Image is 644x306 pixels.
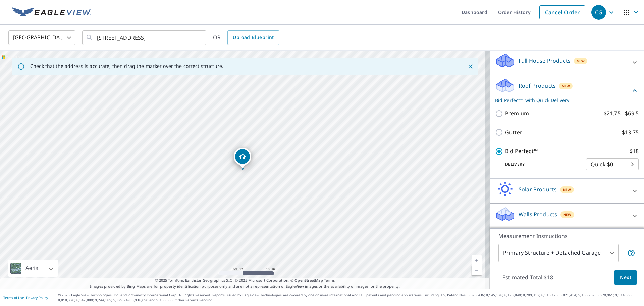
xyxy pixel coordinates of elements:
a: Current Level 17, Zoom In [472,255,482,265]
div: Full House ProductsNew [495,53,639,72]
span: New [563,212,572,217]
p: Full House Products [519,57,571,65]
span: New [577,58,585,64]
span: Upload Blueprint [233,33,274,42]
div: Walls ProductsNew [495,206,639,225]
p: Walls Products [519,210,557,218]
span: Next [620,273,631,282]
div: CG [591,5,606,20]
p: | [3,296,48,300]
p: $18 [630,147,639,156]
a: Terms [324,278,335,283]
a: OpenStreetMap [294,278,323,283]
p: Roof Products [519,82,556,90]
span: © 2025 TomTom, Earthstar Geographics SIO, © 2025 Microsoft Corporation, © [155,278,335,283]
p: © 2025 Eagle View Technologies, Inc. and Pictometry International Corp. All Rights Reserved. Repo... [58,293,641,303]
p: $21.75 - $69.5 [604,109,639,118]
div: [GEOGRAPHIC_DATA] [8,28,75,47]
p: Bid Perfect™ with Quick Delivery [495,97,631,104]
img: EV Logo [12,7,91,17]
p: Estimated Total: $18 [497,270,558,285]
a: Upload Blueprint [227,30,279,45]
div: Aerial [23,260,42,277]
div: Solar ProductsNew [495,181,639,201]
p: Check that the address is accurate, then drag the marker over the correct structure. [30,63,223,69]
span: New [563,187,571,192]
p: $13.75 [622,128,639,137]
div: Aerial [8,260,58,277]
p: Premium [505,109,529,118]
span: New [562,83,570,89]
button: Close [466,62,475,71]
p: Measurement Instructions [498,232,635,240]
div: Quick $0 [586,155,639,174]
div: OR [213,30,279,45]
input: Search by address or latitude-longitude [97,28,193,47]
span: Your report will include the primary structure and a detached garage if one exists. [627,249,635,257]
p: Delivery [495,161,586,167]
div: Dropped pin, building 1, Residential property, 6902 NW 92nd Ave Tamarac, FL 33321 [234,148,251,169]
p: Bid Perfect™ [505,147,538,156]
a: Cancel Order [539,5,585,19]
a: Terms of Use [3,295,24,300]
div: Roof ProductsNewBid Perfect™ with Quick Delivery [495,78,639,104]
p: Solar Products [519,185,557,193]
div: Primary Structure + Detached Garage [498,244,619,262]
a: Privacy Policy [26,295,48,300]
p: Gutter [505,128,522,137]
a: Current Level 17, Zoom Out [472,265,482,275]
button: Next [614,270,637,285]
